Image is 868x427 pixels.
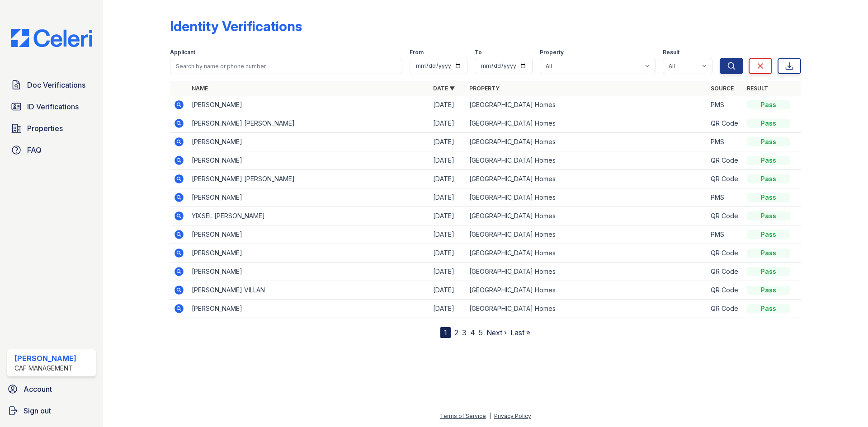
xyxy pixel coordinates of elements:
td: [PERSON_NAME] [188,225,429,244]
td: [DATE] [429,263,466,281]
td: [GEOGRAPHIC_DATA] Homes [466,244,707,263]
td: [PERSON_NAME] [PERSON_NAME] [188,170,429,188]
a: Account [4,380,99,398]
td: [DATE] [429,188,466,207]
a: Privacy Policy [494,413,531,419]
span: ID Verifications [27,101,79,112]
div: Pass [747,119,790,128]
label: Result [663,49,679,56]
td: YIXSEL [PERSON_NAME] [188,207,429,225]
td: [DATE] [429,133,466,151]
td: QR Code [707,114,743,133]
span: Doc Verifications [27,80,85,90]
td: [PERSON_NAME] [188,133,429,151]
td: [PERSON_NAME] [PERSON_NAME] [188,114,429,133]
td: [DATE] [429,207,466,225]
a: FAQ [7,141,96,159]
div: Identity Verifications [170,18,302,34]
div: Pass [747,137,790,146]
td: [GEOGRAPHIC_DATA] Homes [466,263,707,281]
td: QR Code [707,207,743,225]
td: [GEOGRAPHIC_DATA] Homes [466,96,707,114]
div: Pass [747,267,790,276]
td: PMS [707,188,743,207]
label: Applicant [170,49,195,56]
label: From [410,49,424,56]
span: Properties [27,123,63,134]
div: Pass [747,193,790,202]
a: Source [711,85,734,92]
span: Account [24,384,52,394]
td: [PERSON_NAME] [188,188,429,207]
input: Search by name or phone number [170,58,402,74]
td: [GEOGRAPHIC_DATA] Homes [466,151,707,170]
td: [PERSON_NAME] [188,244,429,263]
td: [PERSON_NAME] [188,96,429,114]
a: Date ▼ [433,85,455,92]
td: QR Code [707,170,743,188]
a: Result [747,85,768,92]
span: FAQ [27,145,42,155]
label: Property [540,49,564,56]
img: CE_Logo_Blue-a8612792a0a2168367f1c8372b55b34899dd931a85d93a1a3d3e32e68fde9ad4.png [4,29,99,47]
a: 2 [454,328,458,337]
td: QR Code [707,300,743,318]
a: Terms of Service [440,413,486,419]
td: [GEOGRAPHIC_DATA] Homes [466,114,707,133]
div: [PERSON_NAME] [14,353,76,364]
td: PMS [707,225,743,244]
td: [GEOGRAPHIC_DATA] Homes [466,170,707,188]
td: [GEOGRAPHIC_DATA] Homes [466,225,707,244]
div: Pass [747,286,790,295]
div: Pass [747,230,790,239]
div: Pass [747,211,790,221]
a: Next › [486,328,507,337]
td: [DATE] [429,114,466,133]
td: [GEOGRAPHIC_DATA] Homes [466,133,707,151]
div: 1 [440,327,451,338]
td: [GEOGRAPHIC_DATA] Homes [466,300,707,318]
td: [DATE] [429,244,466,263]
td: [DATE] [429,300,466,318]
div: Pass [747,100,790,109]
td: [PERSON_NAME] [188,263,429,281]
td: [GEOGRAPHIC_DATA] Homes [466,207,707,225]
td: [DATE] [429,96,466,114]
a: 4 [470,328,475,337]
div: Pass [747,156,790,165]
td: [DATE] [429,170,466,188]
a: ID Verifications [7,98,96,116]
a: Sign out [4,402,99,420]
div: CAF Management [14,364,76,373]
a: Doc Verifications [7,76,96,94]
td: [PERSON_NAME] [188,300,429,318]
td: PMS [707,96,743,114]
div: Pass [747,304,790,313]
label: To [475,49,482,56]
td: PMS [707,133,743,151]
div: | [489,413,491,419]
a: Name [192,85,208,92]
td: [GEOGRAPHIC_DATA] Homes [466,281,707,300]
td: [DATE] [429,281,466,300]
span: Sign out [24,405,51,416]
a: Property [469,85,500,92]
td: [GEOGRAPHIC_DATA] Homes [466,188,707,207]
div: Pass [747,174,790,183]
div: Pass [747,249,790,258]
a: Properties [7,119,96,137]
a: 3 [462,328,467,337]
td: [DATE] [429,225,466,244]
td: QR Code [707,244,743,263]
td: QR Code [707,281,743,300]
td: QR Code [707,151,743,170]
a: Last » [510,328,530,337]
td: [PERSON_NAME] VILLAN [188,281,429,300]
td: [PERSON_NAME] [188,151,429,170]
td: QR Code [707,263,743,281]
a: 5 [479,328,483,337]
td: [DATE] [429,151,466,170]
